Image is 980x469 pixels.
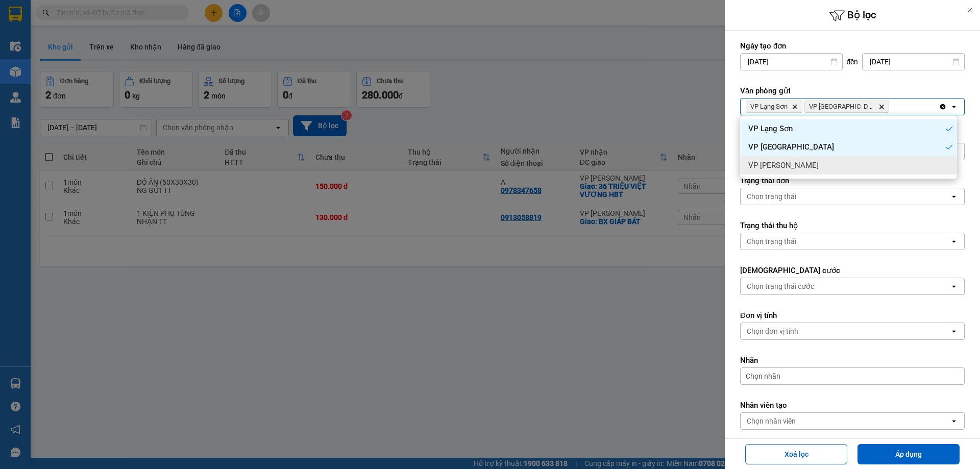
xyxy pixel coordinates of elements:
[939,103,947,111] svg: Clear all
[809,103,874,111] span: VP Hà Nội
[891,102,892,112] input: Selected VP Lạng Sơn, VP Hà Nội.
[740,310,965,320] label: Đơn vị tính
[950,327,958,335] svg: open
[740,355,965,365] label: Nhãn
[748,142,834,152] span: VP [GEOGRAPHIC_DATA]
[747,326,798,336] div: Chọn đơn vị tính
[747,236,796,246] div: Chọn trạng thái
[950,237,958,245] svg: open
[745,444,847,464] button: Xoá lọc
[740,115,957,179] ul: Menu
[741,54,842,70] input: Select a date.
[740,400,965,410] label: Nhân viên tạo
[747,191,796,202] div: Chọn trạng thái
[750,103,788,111] span: VP Lạng Sơn
[863,54,964,70] input: Select a date.
[740,220,965,231] label: Trạng thái thu hộ
[748,160,819,170] span: VP [PERSON_NAME]
[857,444,960,464] button: Áp dụng
[847,57,859,67] span: đến
[950,103,958,111] svg: open
[740,265,965,276] label: [DEMOGRAPHIC_DATA] cước
[740,41,965,51] label: Ngày tạo đơn
[746,371,780,381] span: Chọn nhãn
[950,192,958,201] svg: open
[792,104,798,110] svg: Delete
[878,104,885,110] svg: Delete
[740,176,965,186] label: Trạng thái đơn
[747,281,814,291] div: Chọn trạng thái cước
[740,86,965,96] label: Văn phòng gửi
[725,8,980,23] h6: Bộ lọc
[747,416,796,426] div: Chọn nhân viên
[950,417,958,425] svg: open
[804,101,889,113] span: VP Hà Nội, close by backspace
[748,124,793,134] span: VP Lạng Sơn
[746,101,802,113] span: VP Lạng Sơn, close by backspace
[950,282,958,290] svg: open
